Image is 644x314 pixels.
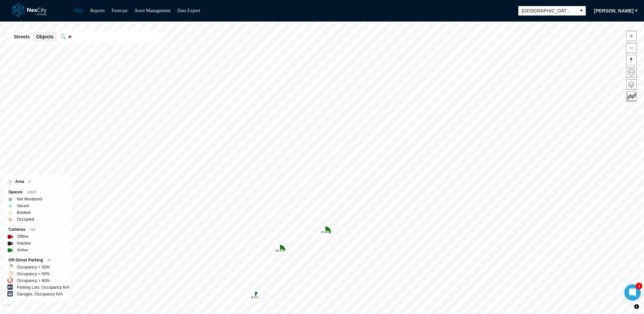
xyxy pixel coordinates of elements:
[17,196,42,202] label: Not Monitored
[134,8,171,13] a: Asset Management
[47,258,51,262] span: 87
[8,257,66,264] div: Off-Street Parking
[111,8,127,13] a: Forecast
[8,189,66,196] div: Spaces
[590,5,638,16] button: [PERSON_NAME]
[17,247,28,253] label: Active
[635,303,639,310] span: Toggle attribution
[626,79,637,90] button: Layers management
[626,31,636,41] span: Zoom in
[3,304,11,312] a: Mapbox homepage
[90,8,105,13] a: Reports
[251,295,259,299] tspan: 8.6 %
[594,7,634,14] span: [PERSON_NAME]
[633,303,641,311] button: Toggle attribution
[17,271,50,277] label: Occupancy > 50%
[17,291,63,297] label: Garages, Occupancy N/A
[636,283,642,289] div: 4
[10,32,33,41] button: Streets
[17,264,50,271] label: Occupancy < 50%
[320,226,331,237] div: Map marker
[8,226,66,233] div: Cameras
[33,32,57,41] button: Objects
[27,190,36,194] span: 15828
[17,233,28,240] label: Offline
[626,67,637,77] button: Home
[36,33,53,40] span: Objects
[17,216,34,223] label: Occupied
[17,209,31,216] label: Booked
[577,6,586,15] button: select
[626,43,637,53] button: Zoom out
[522,7,574,14] span: [GEOGRAPHIC_DATA][PERSON_NAME]
[275,245,285,256] div: Map marker
[626,31,637,41] button: Zoom in
[17,284,70,291] label: Parking Lots, Occupancy N/A
[17,277,50,284] label: Occupancy > 80%
[626,43,636,53] span: Zoom out
[75,8,84,13] a: Map
[275,249,285,252] tspan: 26.4 %
[8,178,66,185] div: Area
[321,230,330,234] tspan: 31.6 %
[17,240,31,247] label: Inactive
[177,8,200,13] a: Data Export
[17,202,29,209] label: Vacant
[30,228,36,231] span: 162
[250,292,260,303] div: Map marker
[626,91,637,102] button: Key metrics
[626,55,637,65] button: Reset bearing to north
[626,55,636,65] span: Reset bearing to north
[29,180,31,184] span: 0
[14,33,30,40] span: Streets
